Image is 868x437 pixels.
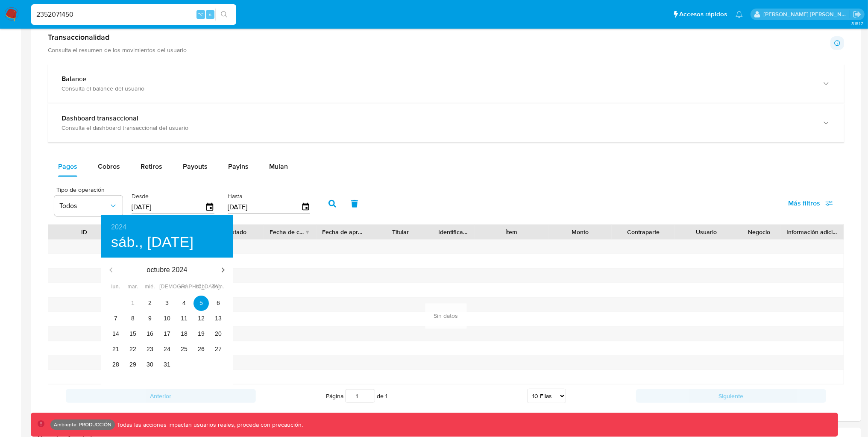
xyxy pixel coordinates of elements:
[108,326,123,342] button: 14
[148,299,152,307] p: 2
[181,345,188,353] p: 25
[176,326,192,342] button: 18
[217,299,220,307] p: 6
[112,360,119,369] p: 28
[181,329,188,338] p: 18
[131,314,135,323] p: 8
[198,314,205,323] p: 12
[165,299,169,307] p: 3
[176,283,192,291] span: vie.
[142,342,158,357] button: 23
[129,345,136,353] p: 22
[159,326,175,342] button: 17
[142,326,158,342] button: 16
[159,357,175,372] button: 31
[111,233,194,251] button: sáb., [DATE]
[198,329,205,338] p: 19
[194,311,209,326] button: 12
[181,314,188,323] p: 11
[125,311,141,326] button: 8
[159,296,175,311] button: 3
[148,314,152,323] p: 9
[142,357,158,372] button: 30
[164,329,170,338] p: 17
[125,357,141,372] button: 29
[211,326,226,342] button: 20
[125,342,141,357] button: 22
[215,345,222,353] p: 27
[142,296,158,311] button: 2
[182,299,186,307] p: 4
[198,345,205,353] p: 26
[147,360,153,369] p: 30
[111,221,126,233] button: 2024
[211,342,226,357] button: 27
[176,311,192,326] button: 11
[164,360,170,369] p: 31
[194,326,209,342] button: 19
[125,283,141,291] span: mar.
[194,283,209,291] span: sáb.
[194,296,209,311] button: 5
[108,342,123,357] button: 21
[211,296,226,311] button: 6
[142,311,158,326] button: 9
[142,283,158,291] span: mié.
[114,314,117,323] p: 7
[164,345,170,353] p: 24
[112,345,119,353] p: 21
[159,342,175,357] button: 24
[121,265,213,275] p: octubre 2024
[108,357,123,372] button: 28
[211,283,226,291] span: dom.
[147,329,153,338] p: 16
[108,311,123,326] button: 7
[125,326,141,342] button: 15
[164,314,170,323] p: 10
[147,345,153,353] p: 23
[176,296,192,311] button: 4
[129,360,136,369] p: 29
[129,329,136,338] p: 15
[159,311,175,326] button: 10
[112,329,119,338] p: 14
[199,299,203,307] p: 5
[176,342,192,357] button: 25
[108,283,123,291] span: lun.
[215,329,222,338] p: 20
[159,283,175,291] span: [DEMOGRAPHIC_DATA].
[194,342,209,357] button: 26
[215,314,222,323] p: 13
[211,311,226,326] button: 13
